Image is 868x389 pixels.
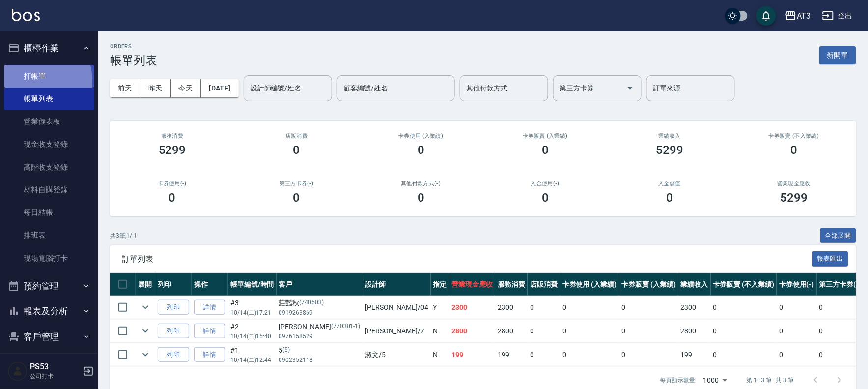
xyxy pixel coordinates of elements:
[158,324,189,339] button: 列印
[495,320,528,343] td: 2800
[110,54,157,67] h3: 帳單列表
[812,254,849,263] a: 報表匯出
[528,296,560,319] td: 0
[619,133,720,139] h2: 業績收入
[192,273,228,296] th: 操作
[4,247,94,269] a: 現場電腦打卡
[711,343,777,366] td: 0
[4,179,94,201] a: 材料自購登錄
[4,324,94,350] button: 客戶管理
[246,180,347,187] h2: 第三方卡券(-)
[12,9,40,21] img: Logo
[418,143,424,157] h3: 0
[277,273,363,296] th: 客戶
[158,347,189,362] button: 列印
[619,273,679,296] th: 卡券販賣 (入業績)
[818,7,856,25] button: 登出
[495,180,595,187] h2: 入金使用(-)
[495,133,595,139] h2: 卡券販賣 (入業績)
[528,343,560,366] td: 0
[777,320,817,343] td: 0
[279,322,361,332] div: [PERSON_NAME]
[122,133,223,139] h3: 服務消費
[431,296,449,319] td: Y
[122,254,812,264] span: 訂單列表
[418,191,424,205] h3: 0
[293,191,300,205] h3: 0
[246,133,347,139] h2: 店販消費
[230,356,274,364] p: 10/14 (二) 12:44
[158,300,189,315] button: 列印
[495,343,528,366] td: 199
[228,296,277,319] td: #3
[171,79,201,97] button: 今天
[747,376,794,385] p: 第 1–3 筆 共 3 筆
[110,231,137,240] p: 共 3 筆, 1 / 1
[744,180,844,187] h2: 營業現金應收
[711,296,777,319] td: 0
[169,191,176,205] h3: 0
[4,110,94,133] a: 營業儀表板
[449,296,496,319] td: 2300
[4,349,94,375] button: 員工及薪資
[656,143,683,157] h3: 5299
[777,296,817,319] td: 0
[4,224,94,246] a: 排班表
[300,298,324,308] p: (740503)
[140,79,171,97] button: 昨天
[777,273,817,296] th: 卡券使用(-)
[817,273,864,296] th: 第三方卡券(-)
[560,296,619,319] td: 0
[780,191,808,205] h3: 5299
[819,50,856,60] a: 新開單
[678,273,711,296] th: 業績收入
[363,273,431,296] th: 設計師
[8,361,28,381] img: Person
[370,133,471,139] h2: 卡券使用 (入業績)
[4,65,94,88] a: 打帳單
[194,300,225,315] a: 詳情
[431,273,449,296] th: 指定
[4,299,94,324] button: 報表及分析
[619,320,679,343] td: 0
[528,320,560,343] td: 0
[817,320,864,343] td: 0
[363,296,431,319] td: [PERSON_NAME] /04
[542,191,549,205] h3: 0
[660,376,696,385] p: 每頁顯示數量
[820,228,857,243] button: 全部展開
[817,343,864,366] td: 0
[4,273,94,299] button: 預約管理
[363,343,431,366] td: 淑文 /5
[4,156,94,179] a: 高階收支登錄
[781,6,814,26] button: AT3
[619,296,679,319] td: 0
[4,35,94,61] button: 櫃檯作業
[279,308,361,317] p: 0919263869
[495,296,528,319] td: 2300
[279,298,361,308] div: 莊豔秋
[431,320,449,343] td: N
[283,345,290,356] p: (5)
[449,273,496,296] th: 營業現金應收
[711,273,777,296] th: 卡券販賣 (不入業績)
[122,180,223,187] h2: 卡券使用(-)
[744,133,844,139] h2: 卡券販賣 (不入業績)
[230,308,274,317] p: 10/14 (二) 17:21
[711,320,777,343] td: 0
[678,320,711,343] td: 2800
[542,143,549,157] h3: 0
[370,180,471,187] h2: 其他付款方式(-)
[431,343,449,366] td: N
[560,320,619,343] td: 0
[110,43,157,50] h2: ORDERS
[812,251,849,267] button: 報表匯出
[528,273,560,296] th: 店販消費
[619,180,720,187] h2: 入金儲值
[279,356,361,364] p: 0902352118
[136,273,155,296] th: 展開
[159,143,186,157] h3: 5299
[4,88,94,110] a: 帳單列表
[4,201,94,224] a: 每日結帳
[4,133,94,155] a: 現金收支登錄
